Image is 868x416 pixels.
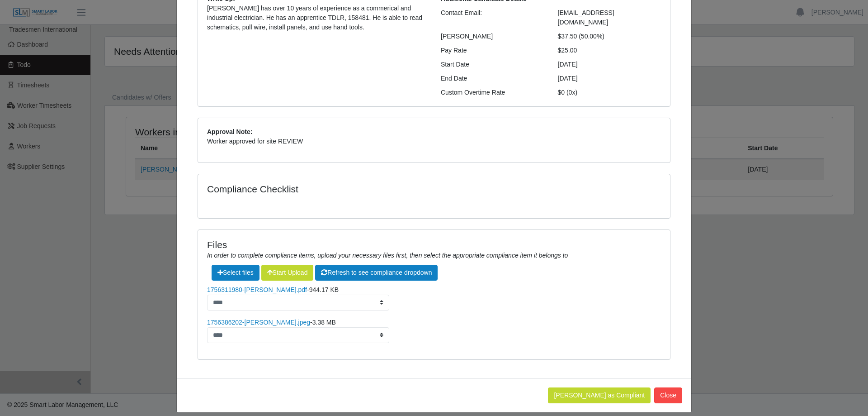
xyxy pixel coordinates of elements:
div: Start Date [434,60,551,69]
button: Refresh to see compliance dropdown [315,265,438,281]
a: 1756311980-[PERSON_NAME].pdf [207,286,307,293]
button: Start Upload [261,265,314,281]
button: [PERSON_NAME] as Compliant [548,387,651,403]
li: - [207,285,661,311]
h4: Files [207,239,661,250]
div: [PERSON_NAME] [434,32,551,41]
a: 1756386202-[PERSON_NAME].jpeg [207,319,310,326]
span: Select files [212,265,259,281]
span: 944.17 KB [309,286,339,293]
div: $25.00 [551,46,668,55]
span: $0 (0x) [558,89,578,96]
div: $37.50 (50.00%) [551,32,668,41]
p: [PERSON_NAME] has over 10 years of experience as a commerical and industrial electrician. He has ... [207,4,427,32]
b: Approval Note: [207,128,252,135]
span: 3.38 MB [312,319,336,326]
span: [DATE] [558,75,578,82]
p: Worker approved for site REVIEW [207,137,661,146]
li: - [207,318,661,343]
h4: Compliance Checklist [207,183,505,195]
button: Close [654,387,682,403]
div: Contact Email: [434,8,551,27]
div: [DATE] [551,60,668,69]
i: In order to complete compliance items, upload your necessary files first, then select the appropr... [207,252,568,259]
div: Pay Rate [434,46,551,55]
div: Custom Overtime Rate [434,88,551,97]
span: [EMAIL_ADDRESS][DOMAIN_NAME] [558,9,614,26]
div: End Date [434,74,551,83]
